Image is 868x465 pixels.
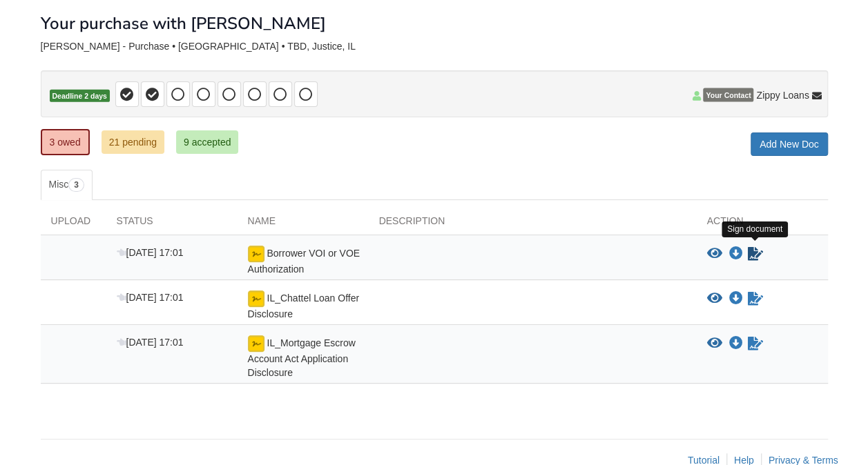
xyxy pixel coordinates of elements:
a: Add New Doc [751,132,828,156]
span: IL_Chattel Loan Offer Disclosure [248,293,360,319]
div: Description [369,214,697,235]
div: Sign document [722,221,788,237]
div: [PERSON_NAME] - Purchase • [GEOGRAPHIC_DATA] • TBD, Justice, IL [41,41,828,52]
span: 3 [68,178,84,192]
a: 9 accepted [176,130,239,154]
span: IL_Mortgage Escrow Account Act Application Disclosure [248,337,356,378]
button: View IL_Chattel Loan Offer Disclosure [707,292,722,306]
a: Misc [41,170,93,200]
span: Deadline 2 days [50,90,110,103]
a: Download IL_Chattel Loan Offer Disclosure [729,293,743,304]
span: Zippy Loans [756,88,809,102]
div: Upload [41,214,106,235]
div: Status [106,214,238,235]
div: Name [238,214,369,235]
img: Ready for you to esign [248,290,264,307]
div: Action [697,214,828,235]
a: 21 pending [102,130,164,154]
span: Your Contact [703,88,753,102]
span: [DATE] 17:01 [117,247,184,258]
a: Download IL_Mortgage Escrow Account Act Application Disclosure [729,338,743,349]
span: Borrower VOI or VOE Authorization [248,248,360,275]
a: Download Borrower VOI or VOE Authorization [729,248,743,259]
a: Sign Form [746,335,764,352]
span: [DATE] 17:01 [117,292,184,303]
img: Ready for you to esign [248,335,264,352]
a: 3 owed [41,129,90,155]
button: View Borrower VOI or VOE Authorization [707,247,722,261]
a: Sign Form [746,246,764,262]
button: View IL_Mortgage Escrow Account Act Application Disclosure [707,337,722,350]
h1: Your purchase with [PERSON_NAME] [41,14,326,32]
span: [DATE] 17:01 [117,337,184,348]
a: Sign Form [746,290,764,307]
img: Ready for you to esign [248,246,264,262]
